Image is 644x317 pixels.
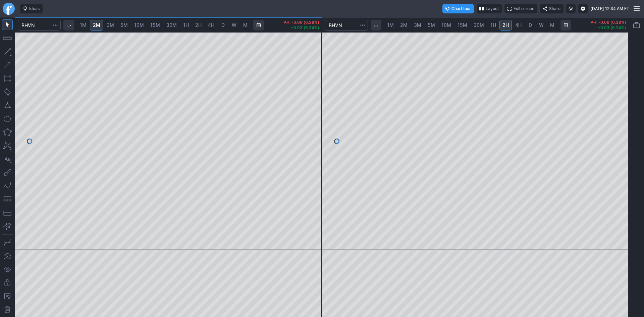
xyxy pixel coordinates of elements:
a: 2M [397,20,411,31]
button: Add note [2,291,13,302]
button: Triangle [2,100,13,111]
button: Layout [477,4,502,13]
span: Full screen [514,5,534,12]
span: 2H [195,22,202,28]
a: 4H [205,20,217,31]
span: Layout [486,5,499,12]
button: Line [2,46,13,57]
span: 30M [474,22,484,28]
button: Remove all drawings [2,304,13,315]
button: Drawings autosave: Off [2,251,13,261]
span: W [232,22,236,28]
button: XABCD [2,140,13,151]
button: Range [253,20,264,31]
span: 2M [400,22,408,28]
a: 10M [438,20,454,31]
input: Search [18,20,61,31]
button: Settings [578,4,588,13]
span: W [539,22,544,28]
span: M [243,22,248,28]
button: Search [358,20,367,31]
a: 2M [90,20,103,31]
button: Range [560,20,571,31]
a: 1M [77,20,90,31]
span: 2H [502,22,509,28]
button: Ellipse [2,113,13,124]
button: Brush [2,167,13,178]
a: W [229,20,239,31]
input: Search [325,20,368,31]
span: [DATE] 12:34 AM ET [590,5,629,12]
span: 3M [107,22,114,28]
a: 4H [512,20,525,31]
button: Measure [2,33,13,44]
button: Portfolio watchlist [631,20,642,31]
button: Search [51,20,60,31]
button: Full screen [504,4,537,13]
button: Anchored VWAP [2,221,13,231]
button: Interval [371,20,381,31]
span: 30M [166,22,177,28]
span: 1M [387,22,394,28]
button: Interval [63,20,74,31]
span: 15M [458,22,467,28]
a: 2H [499,20,512,31]
span: 10M [134,22,144,28]
span: 10M [441,22,451,28]
span: 3M [414,22,421,28]
a: 15M [454,20,470,31]
span: 15M [150,22,160,28]
span: Chart tour [451,5,471,12]
button: Mouse [2,19,13,30]
button: Elliott waves [2,180,13,191]
a: 30M [163,20,180,31]
a: 3M [411,20,424,31]
a: 5M [117,20,131,31]
button: Toggle light mode [566,4,576,13]
p: +0.93 (6.34%) [284,26,319,30]
button: Hide drawings [2,264,13,275]
a: 30M [471,20,487,31]
span: 5M [120,22,128,28]
button: Text [2,154,13,164]
a: 10M [131,20,147,31]
span: 5M [428,22,435,28]
a: 1H [180,20,192,31]
a: 1M [384,20,397,31]
p: AH: -0.06 (0.38%) [284,20,319,24]
a: 5M [425,20,438,31]
a: M [547,20,558,31]
button: Ideas [20,4,43,13]
a: M [240,20,251,31]
button: Rotated rectangle [2,87,13,97]
p: +0.93 (6.34%) [591,26,626,30]
a: 2H [192,20,205,31]
button: Rectangle [2,73,13,84]
button: Fibonacci retracements [2,194,13,205]
span: M [550,22,554,28]
span: Share [549,5,560,12]
button: Position [2,207,13,218]
span: 4H [208,22,214,28]
a: 1H [487,20,499,31]
span: 1M [80,22,87,28]
button: Arrow [2,60,13,70]
p: AH: -0.06 (0.38%) [591,20,626,24]
span: D [221,22,225,28]
a: D [218,20,228,31]
button: Drawing mode: Single [2,237,13,248]
a: W [536,20,547,31]
span: D [529,22,532,28]
a: 3M [104,20,117,31]
span: 4H [515,22,522,28]
span: Ideas [29,5,40,12]
button: Lock drawings [2,277,13,288]
button: Chart tour [442,4,474,13]
span: 2M [93,22,100,28]
a: D [525,20,536,31]
a: 15M [147,20,163,31]
span: 1H [183,22,189,28]
a: Finviz.com [3,3,15,15]
button: Polygon [2,127,13,138]
button: Share [540,4,563,13]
